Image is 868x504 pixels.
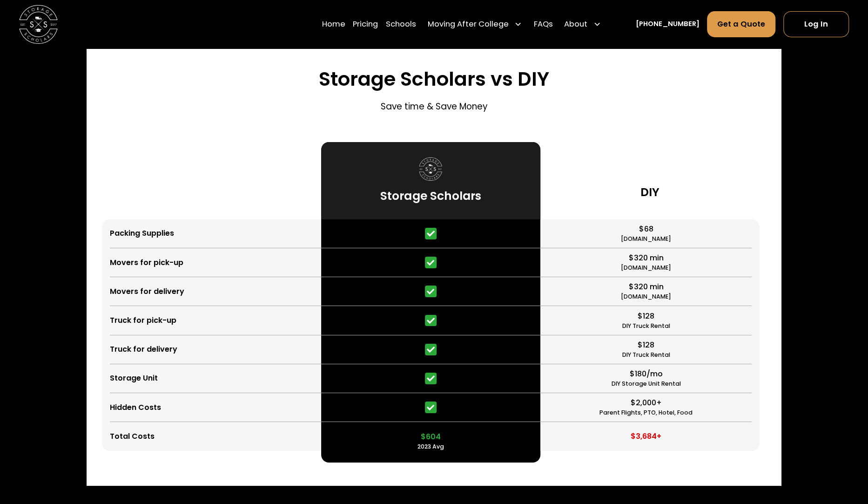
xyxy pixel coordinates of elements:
div: $3,684+ [631,431,661,442]
div: Parent Flights, PTO, Hotel, Food [599,409,693,417]
div: Storage Unit [110,373,158,384]
div: [DOMAIN_NAME] [621,235,671,244]
div: Moving After College [424,11,526,38]
h3: Storage Scholars [380,189,481,204]
div: Movers for delivery [110,286,184,297]
div: $68 [639,224,653,235]
img: Storage Scholars main logo [19,5,58,43]
div: Packing Supplies [110,228,174,239]
div: DIY Truck Rental [622,322,670,331]
div: $128 [638,311,654,322]
div: 2023 Avg [417,443,444,451]
a: [PHONE_NUMBER] [636,19,700,29]
a: Home [322,11,345,38]
a: FAQs [533,11,552,38]
a: Get a Quote [707,11,775,37]
div: [DOMAIN_NAME] [621,264,671,272]
a: home [19,5,58,43]
div: About [564,18,587,30]
h3: Storage Scholars vs DIY [319,68,549,91]
a: Pricing [353,11,378,38]
div: About [560,11,605,38]
div: [DOMAIN_NAME] [621,293,671,301]
div: DIY Truck Rental [622,351,670,360]
div: $604 [421,431,441,443]
div: Total Costs [110,431,155,442]
div: Truck for pick-up [110,315,176,326]
div: $320 min [628,281,663,293]
img: Storage Scholars logo. [419,157,442,181]
a: Schools [386,11,416,38]
div: Hidden Costs [110,402,161,413]
div: $128 [638,340,654,351]
div: $2,000+ [630,397,661,409]
a: Log In [783,11,849,37]
p: Save time & Save Money [381,100,488,113]
h3: DIY [640,185,659,200]
div: DIY Storage Unit Rental [611,380,680,388]
div: $180/mo [629,368,662,380]
div: $320 min [628,252,663,264]
div: Truck for delivery [110,344,177,355]
div: Moving After College [428,18,509,30]
div: Movers for pick-up [110,257,183,268]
